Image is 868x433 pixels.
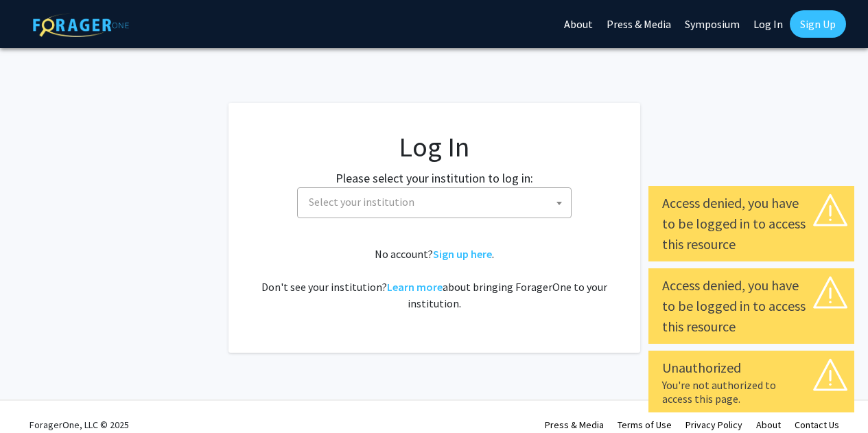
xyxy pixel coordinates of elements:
[545,419,604,431] a: Press & Media
[336,169,533,187] label: Please select your institution to log in:
[795,419,839,431] a: Contact Us
[662,193,841,255] div: Access denied, you have to be logged in to access this resource
[756,419,781,431] a: About
[33,13,129,37] img: ForagerOne Logo
[662,275,841,337] div: Access denied, you have to be logged in to access this resource
[790,10,846,38] a: Sign Up
[433,247,492,261] a: Sign up here
[618,419,672,431] a: Terms of Use
[303,188,571,216] span: Select your institution
[387,280,443,294] a: Learn more about bringing ForagerOne to your institution
[662,378,841,406] div: You're not authorized to access this page.
[256,130,613,163] h1: Log In
[297,187,572,218] span: Select your institution
[662,358,841,378] div: Unauthorized
[309,195,414,209] span: Select your institution
[256,246,613,312] div: No account? . Don't see your institution? about bringing ForagerOne to your institution.
[685,419,742,431] a: Privacy Policy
